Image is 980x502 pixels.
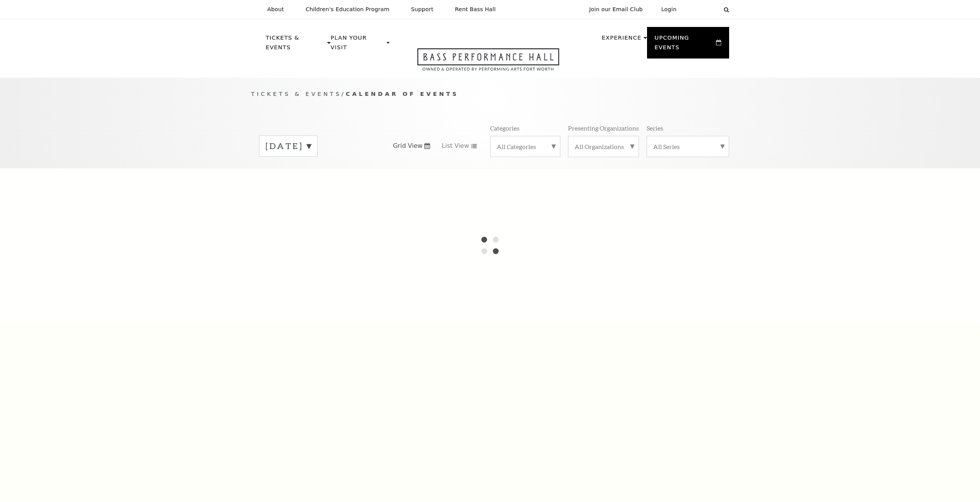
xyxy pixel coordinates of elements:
select: Select: [689,6,716,13]
p: About [267,6,284,13]
p: Upcoming Events [655,33,714,57]
label: [DATE] [266,140,311,152]
p: Children's Education Program [306,6,390,13]
p: Plan Your Visit [331,33,385,57]
p: / [251,89,729,99]
label: All Categories [497,142,554,151]
span: Tickets & Events [251,90,342,97]
p: Experience [602,33,641,47]
p: Rent Bass Hall [455,6,496,13]
p: Tickets & Events [266,33,326,57]
p: Series [647,124,663,132]
p: Presenting Organizations [568,124,639,132]
span: Calendar of Events [346,90,459,97]
label: All Organizations [575,142,632,151]
span: Grid View [393,142,423,150]
p: Support [411,6,434,13]
p: Categories [490,124,519,132]
label: All Series [653,142,723,151]
span: List View [442,142,469,150]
